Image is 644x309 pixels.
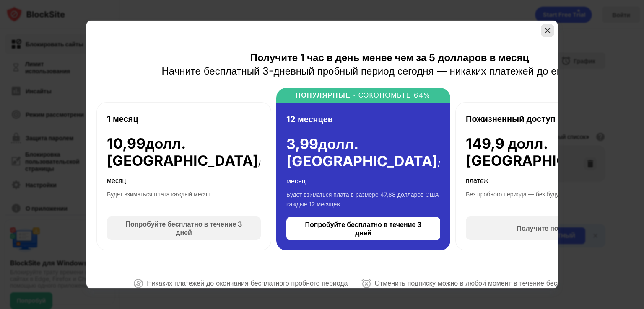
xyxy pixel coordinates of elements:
font: СЭКОНОМЬТЕ 64% [358,91,431,99]
font: 149,9 долл. [GEOGRAPHIC_DATA] [466,135,617,169]
font: Пожизненный доступ [466,114,556,124]
font: Получите 1 час в день менее чем за 5 долларов в месяц [250,51,529,64]
font: Попробуйте бесплатно в течение 3 дней [305,220,422,237]
font: Будет взиматься плата каждый месяц [107,191,210,198]
font: Получите пожизненный доступ [517,224,621,232]
font: 3,99 [286,135,318,152]
font: Начните бесплатный 3-дневный пробный период сегодня — никаких платежей до его окончания [161,65,617,77]
font: долл. [GEOGRAPHIC_DATA] [286,135,438,170]
font: /месяц [286,160,440,185]
font: Будет взиматься плата в размере 47,88 долларов США каждые 12 месяцев. [286,191,439,207]
font: Никаких платежей до окончания бесплатного пробного периода [147,279,348,287]
font: 1 месяц [107,114,138,124]
font: долл. [GEOGRAPHIC_DATA] [107,135,258,169]
font: Попробуйте бесплатно в течение 3 дней [126,220,242,237]
img: отменить в любое время [361,278,371,288]
img: неплательщик [133,278,143,288]
font: ПОПУЛЯРНЫЕ · [296,91,356,99]
font: /месяц [107,159,261,185]
font: 12 месяцев [286,114,333,124]
font: 10,99 [107,135,145,152]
